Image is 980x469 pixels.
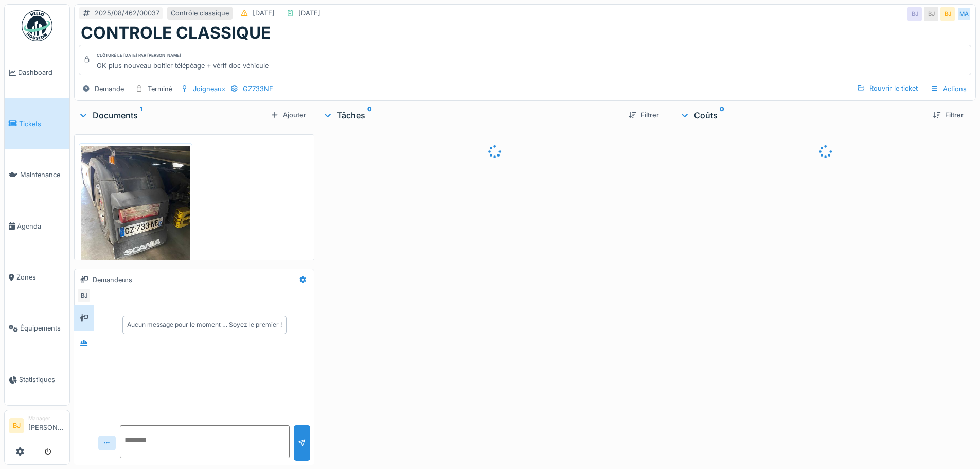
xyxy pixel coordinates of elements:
[20,323,65,333] span: Équipements
[5,354,69,405] a: Statistiques
[81,146,190,290] img: o28fh3j9rddoe3rfbmhrt5ceelaa
[22,10,52,41] img: Badge_color-CXgf-gQk.svg
[17,221,65,231] span: Agenda
[81,23,271,43] h1: CONTROLE CLASSIQUE
[624,108,663,122] div: Filtrer
[5,47,69,98] a: Dashboard
[5,200,69,251] a: Agenda
[97,61,269,71] div: OK plus nouveau boitier télépéage + vérif doc véhicule
[78,109,266,121] div: Documents
[5,98,69,149] a: Tickets
[680,109,924,121] div: Coûts
[93,275,132,285] div: Demandeurs
[929,108,968,122] div: Filtrer
[853,81,922,95] div: Rouvrir le ticket
[940,7,955,21] div: BJ
[957,7,971,21] div: MA
[28,414,65,437] li: [PERSON_NAME]
[323,109,619,121] div: Tâches
[720,109,724,121] sup: 0
[9,414,65,439] a: BJ Manager[PERSON_NAME]
[253,8,275,18] div: [DATE]
[193,84,225,94] div: Joigneaux
[5,149,69,200] a: Maintenance
[127,320,282,329] div: Aucun message pour le moment … Soyez le premier !
[907,7,922,21] div: BJ
[16,272,65,282] span: Zones
[18,67,65,77] span: Dashboard
[298,8,320,18] div: [DATE]
[9,418,24,433] li: BJ
[171,8,229,18] div: Contrôle classique
[266,108,310,122] div: Ajouter
[77,288,91,303] div: BJ
[19,375,65,385] span: Statistiques
[97,52,181,59] div: Clôturé le [DATE] par [PERSON_NAME]
[367,109,372,121] sup: 0
[95,8,159,18] div: 2025/08/462/00037
[5,252,69,303] a: Zones
[924,7,938,21] div: BJ
[20,170,65,180] span: Maintenance
[28,414,65,422] div: Manager
[140,109,142,121] sup: 1
[5,303,69,354] a: Équipements
[95,84,124,94] div: Demande
[19,119,65,129] span: Tickets
[926,81,971,96] div: Actions
[243,84,273,94] div: GZ733NE
[148,84,172,94] div: Terminé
